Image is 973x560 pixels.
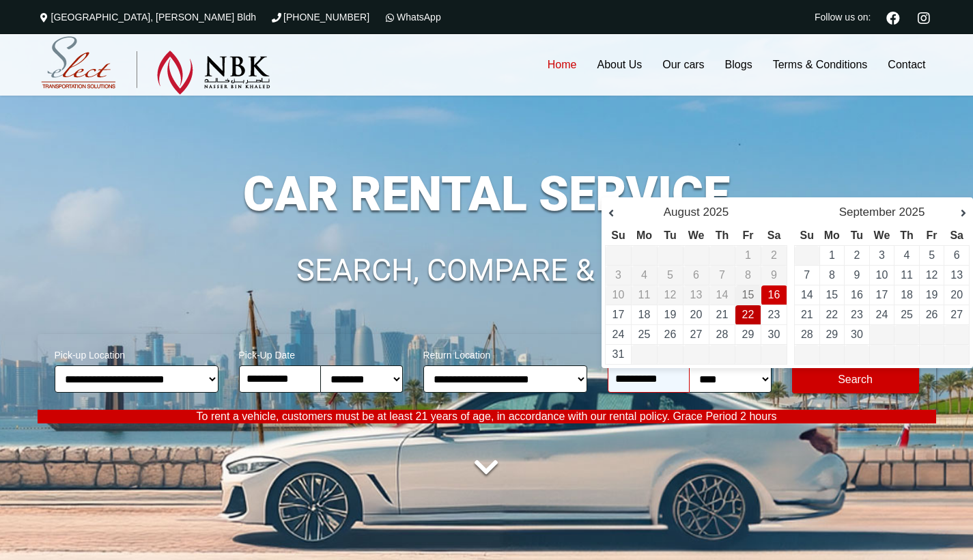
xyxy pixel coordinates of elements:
[851,289,863,300] a: 16
[771,269,777,281] span: 9
[743,229,754,241] span: Friday
[801,289,813,300] a: 14
[829,269,835,281] a: 8
[904,249,910,261] a: 4
[851,309,863,320] a: 23
[703,206,729,219] span: 2025
[801,328,813,340] a: 28
[38,255,936,286] h1: SEARCH, COMPARE & SAVE
[270,12,369,23] a: [PHONE_NUMBER]
[881,10,905,25] a: Facebook
[664,309,677,320] a: 19
[954,249,960,261] a: 6
[239,341,403,365] span: Pick-Up Date
[652,34,714,96] a: Our cars
[612,289,625,300] span: 10
[641,269,647,281] span: 4
[804,269,810,281] a: 7
[926,269,938,281] a: 12
[638,328,651,340] a: 25
[615,269,621,281] span: 3
[929,249,935,261] a: 5
[745,269,751,281] span: 8
[638,309,651,320] a: 18
[688,229,705,241] span: Wednesday
[771,249,777,261] span: 2
[715,34,763,96] a: Blogs
[874,229,890,241] span: Wednesday
[587,34,652,96] a: About Us
[716,289,729,300] span: 14
[792,366,919,393] button: Modify Search
[745,249,751,261] span: 1
[768,309,780,320] a: 23
[664,229,676,241] span: Tuesday
[946,207,966,221] a: Next
[801,309,813,320] a: 21
[901,269,913,281] a: 11
[824,229,840,241] span: Monday
[742,328,755,340] a: 29
[742,309,755,320] a: 22
[877,34,935,96] a: Contact
[950,269,963,281] a: 13
[876,269,888,281] a: 10
[851,328,863,340] a: 30
[664,328,677,340] a: 26
[38,170,936,218] h1: CAR RENTAL SERVICE
[38,410,936,423] p: To rent a vehicle, customers must be at least 21 years of age, in accordance with our rental poli...
[912,10,936,25] a: Instagram
[763,34,878,96] a: Terms & Conditions
[716,229,729,241] span: Thursday
[716,328,729,340] a: 28
[899,206,925,219] span: 2025
[826,289,838,300] a: 15
[768,289,780,300] a: 16
[716,309,729,320] a: 21
[900,229,914,241] span: Thursday
[423,341,587,365] span: Return Location
[854,269,860,281] a: 9
[950,229,963,241] span: Saturday
[537,34,587,96] a: Home
[735,285,761,305] td: Pick-Up Date
[800,229,814,241] span: Sunday
[693,269,699,281] span: 6
[876,289,888,300] a: 17
[742,289,755,300] span: 15
[927,229,937,241] span: Friday
[636,229,652,241] span: Monday
[664,289,677,300] span: 12
[879,249,885,261] a: 3
[926,309,938,320] a: 26
[854,249,860,261] a: 2
[826,309,838,320] a: 22
[608,207,629,221] a: Prev
[950,289,963,300] a: 20
[383,12,441,23] a: WhatsApp
[876,309,888,320] a: 24
[767,229,781,241] span: Saturday
[829,249,835,261] a: 1
[690,309,703,320] a: 20
[926,289,938,300] a: 19
[690,328,703,340] a: 27
[901,289,913,300] a: 18
[664,206,700,219] span: August
[41,36,270,95] img: Select Rent a Car
[719,269,725,281] span: 7
[612,328,625,340] a: 24
[55,341,218,365] span: Pick-up Location
[690,289,703,300] span: 13
[768,328,780,340] a: 30
[950,309,963,320] a: 27
[839,206,896,219] span: September
[901,309,913,320] a: 25
[667,269,673,281] span: 5
[826,328,838,340] a: 29
[612,309,625,320] a: 17
[611,229,625,241] span: Sunday
[638,289,651,300] span: 11
[851,229,863,241] span: Tuesday
[612,348,625,360] a: 31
